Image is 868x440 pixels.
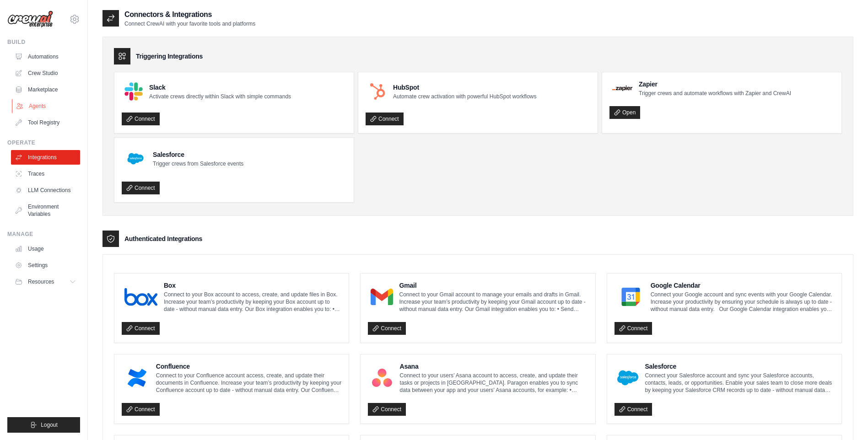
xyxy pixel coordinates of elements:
p: Trigger crews from Salesforce events [153,160,243,167]
a: Crew Studio [11,66,80,80]
p: Connect CrewAI with your favorite tools and platforms [124,20,255,27]
button: Resources [11,274,80,289]
h2: Connectors & Integrations [124,9,255,20]
p: Connect to your Box account to access, create, and update files in Box. Increase your team’s prod... [164,291,341,313]
h4: Gmail [399,281,588,290]
a: Connect [615,322,652,335]
a: Agents [12,99,81,113]
h4: Google Calendar [651,281,834,290]
span: Logout [41,421,58,429]
a: Connect [122,182,160,194]
a: Connect [368,403,406,416]
p: Connect to your users’ Asana account to access, create, and update their tasks or projects in [GE... [400,372,588,394]
h4: Confluence [156,362,342,371]
h4: Salesforce [153,150,243,159]
h4: Zapier [639,80,791,89]
img: Salesforce Logo [124,148,146,170]
button: Logout [7,417,80,433]
a: Usage [11,241,80,256]
a: Tool Registry [11,115,80,130]
img: Logo [7,11,53,28]
p: Connect your Salesforce account and sync your Salesforce accounts, contacts, leads, or opportunit... [645,372,834,394]
img: HubSpot Logo [368,82,387,101]
a: Connect [122,403,160,416]
img: Google Calendar Logo [617,288,644,306]
img: Zapier Logo [612,86,632,91]
a: Environment Variables [11,199,80,221]
h4: Asana [400,362,588,371]
p: Automate crew activation with powerful HubSpot workflows [393,93,536,100]
img: Salesforce Logo [617,369,639,387]
h4: Salesforce [645,362,834,371]
div: Manage [7,231,80,238]
span: Resources [28,278,54,285]
a: Connect [122,322,160,335]
p: Connect to your Confluence account access, create, and update their documents in Confluence. Incr... [156,372,342,394]
h4: HubSpot [393,83,536,92]
a: Integrations [11,150,80,165]
a: Connect [366,113,404,125]
p: Activate crews directly within Slack with simple commands [149,93,291,100]
a: LLM Connections [11,183,80,198]
h4: Box [164,281,341,290]
h4: Slack [149,83,291,92]
img: Slack Logo [124,82,143,101]
a: Connect [122,113,160,125]
h3: Authenticated Integrations [124,234,202,243]
div: Operate [7,139,80,146]
img: Box Logo [124,288,157,306]
h3: Triggering Integrations [136,52,203,61]
a: Open [609,106,640,119]
a: Connect [615,403,652,416]
img: Confluence Logo [124,369,150,387]
div: Build [7,38,80,46]
img: Asana Logo [371,369,393,387]
a: Settings [11,258,80,273]
p: Trigger crews and automate workflows with Zapier and CrewAI [639,90,791,97]
img: Gmail Logo [371,288,393,306]
a: Automations [11,49,80,64]
p: Connect your Google account and sync events with your Google Calendar. Increase your productivity... [651,291,834,313]
a: Connect [368,322,406,335]
a: Marketplace [11,82,80,97]
p: Connect to your Gmail account to manage your emails and drafts in Gmail. Increase your team’s pro... [399,291,588,313]
a: Traces [11,166,80,181]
